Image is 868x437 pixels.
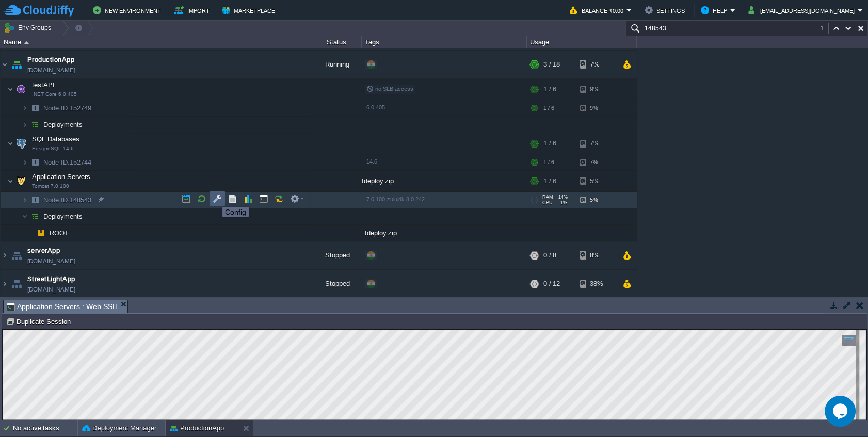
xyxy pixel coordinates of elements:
[27,274,75,284] a: StreetLightApp
[27,284,75,295] a: [DOMAIN_NAME]
[22,117,28,133] img: AMDAwAAAACH5BAEAAAAALAAAAAABAAEAAAICRAEAOw==
[1,241,9,269] img: AMDAwAAAACH5BAEAAAAALAAAAAABAAEAAAICRAEAOw==
[701,4,730,17] button: Help
[6,317,74,326] button: Duplicate Session
[31,172,92,181] span: Application Servers
[4,4,74,17] img: CloudJiffy
[31,135,81,143] a: SQL DatabasesPostgreSQL 14.6
[42,212,84,221] a: Deployments
[42,120,84,129] a: Deployments
[7,300,118,313] span: Application Servers : Web SSH
[28,192,42,208] img: AMDAwAAAACH5BAEAAAAALAAAAAABAAEAAAICRAEAOw==
[1,36,310,48] div: Name
[1,51,9,78] img: AMDAwAAAACH5BAEAAAAALAAAAAABAAEAAAICRAEAOw==
[311,36,361,48] div: Status
[543,100,554,116] div: 1 / 6
[748,4,858,17] button: [EMAIL_ADDRESS][DOMAIN_NAME]
[22,208,28,224] img: AMDAwAAAACH5BAEAAAAALAAAAAABAAEAAAICRAEAOw==
[557,200,567,205] span: 1%
[543,241,556,269] div: 0 / 8
[43,196,70,204] span: Node ID:
[34,225,49,241] img: AMDAwAAAACH5BAEAAAAALAAAAAABAAEAAAICRAEAOw==
[542,200,553,205] span: CPU
[225,208,246,216] div: Config
[570,4,626,17] button: Balance ₹0.00
[7,171,13,191] img: AMDAwAAAACH5BAEAAAAALAAAAAABAAEAAAICRAEAOw==
[31,81,56,89] a: testAPI.NET Core 6.0.405
[82,423,156,433] button: Deployment Manager
[543,171,556,191] div: 1 / 6
[7,133,13,154] img: AMDAwAAAACH5BAEAAAAALAAAAAABAAEAAAICRAEAOw==
[31,80,56,89] span: testAPI
[31,173,92,181] a: Application ServersTomcat 7.0.100
[42,158,93,167] span: 152744
[543,154,554,170] div: 1 / 6
[580,192,613,208] div: 5%
[9,51,24,78] img: AMDAwAAAACH5BAEAAAAALAAAAAABAAEAAAICRAEAOw==
[7,79,13,100] img: AMDAwAAAACH5BAEAAAAALAAAAAABAAEAAAICRAEAOw==
[543,133,556,154] div: 1 / 6
[645,4,688,17] button: Settings
[527,36,636,48] div: Usage
[27,256,75,266] a: [DOMAIN_NAME]
[366,196,425,202] span: 7.0.100-zulujdk-8.0.242
[43,158,70,166] span: Node ID:
[174,4,213,17] button: Import
[27,55,74,65] a: ProductionApp
[9,270,24,298] img: AMDAwAAAACH5BAEAAAAALAAAAAABAAEAAAICRAEAOw==
[42,196,93,204] span: 148543
[32,183,69,189] span: Tomcat 7.0.100
[1,270,9,298] img: AMDAwAAAACH5BAEAAAAALAAAAAABAAEAAAICRAEAOw==
[557,195,568,200] span: 14%
[22,192,28,208] img: AMDAwAAAACH5BAEAAAAALAAAAAABAAEAAAICRAEAOw==
[542,195,553,200] span: RAM
[580,100,613,116] div: 9%
[222,4,278,17] button: Marketplace
[362,225,527,241] div: fdeploy.zip
[14,171,28,191] img: AMDAwAAAACH5BAEAAAAALAAAAAABAAEAAAICRAEAOw==
[28,154,42,170] img: AMDAwAAAACH5BAEAAAAALAAAAAABAAEAAAICRAEAOw==
[28,225,34,241] img: AMDAwAAAACH5BAEAAAAALAAAAAABAAEAAAICRAEAOw==
[14,133,28,154] img: AMDAwAAAACH5BAEAAAAALAAAAAABAAEAAAICRAEAOw==
[4,21,55,35] button: Env Groups
[28,100,42,116] img: AMDAwAAAACH5BAEAAAAALAAAAAABAAEAAAICRAEAOw==
[42,158,93,167] a: Node ID:152744
[366,86,413,92] span: no SLB access
[42,104,93,112] span: 152749
[43,104,70,112] span: Node ID:
[580,171,613,191] div: 5%
[24,41,29,44] img: AMDAwAAAACH5BAEAAAAALAAAAAABAAEAAAICRAEAOw==
[27,65,75,75] a: [DOMAIN_NAME]
[22,100,28,116] img: AMDAwAAAACH5BAEAAAAALAAAAAABAAEAAAICRAEAOw==
[362,171,527,191] div: fdeploy.zip
[820,23,829,34] div: 1
[580,154,613,170] div: 7%
[366,158,377,165] span: 14.6
[366,104,385,110] span: 6.0.405
[13,420,77,436] div: No active tasks
[22,154,28,170] img: AMDAwAAAACH5BAEAAAAALAAAAAABAAEAAAICRAEAOw==
[32,145,74,152] span: PostgreSQL 14.6
[32,91,77,98] span: .NET Core 6.0.405
[49,229,70,237] a: ROOT
[27,246,60,256] span: serverApp
[310,51,362,78] div: Running
[28,117,42,133] img: AMDAwAAAACH5BAEAAAAALAAAAAABAAEAAAICRAEAOw==
[93,4,164,17] button: New Environment
[543,51,560,78] div: 3 / 18
[543,270,560,298] div: 0 / 12
[580,51,613,78] div: 7%
[42,196,93,204] a: Node ID:148543
[310,241,362,269] div: Stopped
[3,330,866,420] iframe: To enrich screen reader interactions, please activate Accessibility in Grammarly extension settings
[362,36,526,48] div: Tags
[9,241,24,269] img: AMDAwAAAACH5BAEAAAAALAAAAAABAAEAAAICRAEAOw==
[580,79,613,100] div: 9%
[310,270,362,298] div: Stopped
[825,396,858,427] iframe: chat widget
